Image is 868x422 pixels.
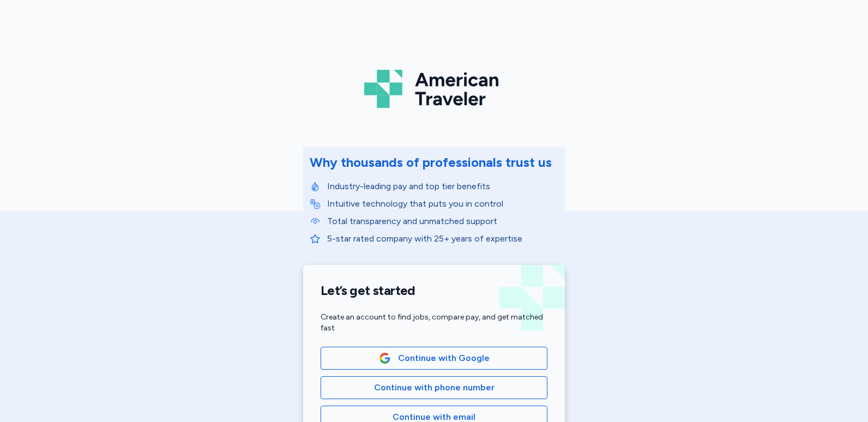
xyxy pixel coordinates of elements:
[310,154,552,171] div: Why thousands of professionals trust us
[374,381,495,394] span: Continue with phone number
[327,197,558,210] p: Intuitive technology that puts you in control
[321,312,547,334] div: Create an account to find jobs, compare pay, and get matched fast
[327,232,558,245] p: 5-star rated company with 25+ years of expertise
[321,282,547,299] h1: Let’s get started
[379,352,391,364] img: Google Logo
[398,352,490,365] span: Continue with Google
[364,65,504,112] img: Logo
[327,180,558,193] p: Industry-leading pay and top tier benefits
[327,215,558,228] p: Total transparency and unmatched support
[321,376,547,399] button: Continue with phone number
[321,347,547,370] button: Google LogoContinue with Google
